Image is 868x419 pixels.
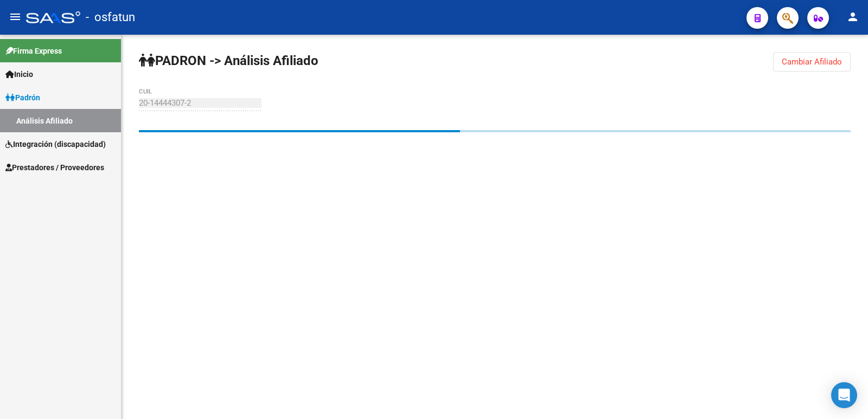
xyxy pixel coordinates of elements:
[86,5,135,29] span: - osfatun
[139,53,318,68] strong: PADRON -> Análisis Afiliado
[782,57,842,67] span: Cambiar Afiliado
[846,10,859,23] mat-icon: person
[5,68,33,80] span: Inicio
[5,138,106,150] span: Integración (discapacidad)
[831,382,857,408] div: Open Intercom Messenger
[5,92,40,104] span: Padrón
[5,45,62,57] span: Firma Express
[5,162,104,173] span: Prestadores / Proveedores
[773,52,851,72] button: Cambiar Afiliado
[9,10,22,23] mat-icon: menu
